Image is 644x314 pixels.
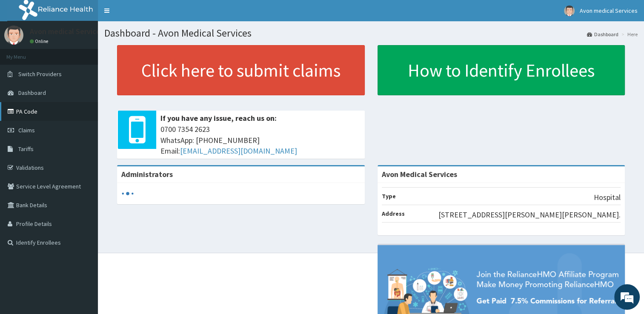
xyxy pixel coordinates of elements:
[160,124,361,157] span: 0700 7354 2623 WhatsApp: [PHONE_NUMBER] Email:
[382,192,396,200] b: Type
[18,126,35,134] span: Claims
[619,31,638,38] li: Here
[104,28,638,39] h1: Dashboard - Avon Medical Services
[564,6,575,16] img: User Image
[18,89,46,97] span: Dashboard
[30,38,50,44] a: Online
[382,210,405,217] b: Address
[587,31,618,38] a: Dashboard
[4,26,23,45] img: User Image
[180,146,297,156] a: [EMAIL_ADDRESS][DOMAIN_NAME]
[30,28,104,35] p: Avon medical Services
[160,113,277,123] b: If you have any issue, reach us on:
[382,169,457,179] strong: Avon Medical Services
[18,70,62,78] span: Switch Providers
[580,7,638,14] span: Avon medical Services
[438,209,621,220] p: [STREET_ADDRESS][PERSON_NAME][PERSON_NAME].
[378,45,625,95] a: How to Identify Enrollees
[121,187,134,200] svg: audio-loading
[594,192,621,203] p: Hospital
[18,145,34,153] span: Tariffs
[121,169,173,179] b: Administrators
[117,45,365,95] a: Click here to submit claims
